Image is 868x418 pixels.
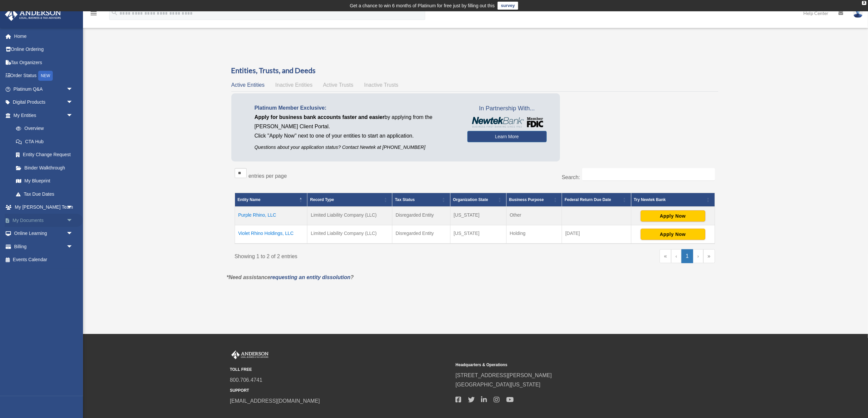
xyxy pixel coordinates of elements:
[703,249,715,263] a: Last
[90,12,98,17] a: menu
[453,197,488,202] span: Organization State
[9,187,80,201] a: Tax Due Dates
[227,274,354,280] em: *Need assistance ?
[671,249,681,263] a: Previous
[5,201,83,214] a: My [PERSON_NAME] Teamarrow_drop_down
[270,274,351,280] a: requesting an entity dissolution
[392,193,450,207] th: Tax Status: Activate to sort
[238,197,261,202] span: Entity Name
[509,197,544,202] span: Business Purpose
[450,193,506,207] th: Organization State: Activate to sort
[693,249,703,263] a: Next
[634,196,705,204] div: Try Newtek Bank
[853,8,863,18] img: User Pic
[392,225,450,244] td: Disregarded Entity
[66,227,80,241] span: arrow_drop_down
[506,225,562,244] td: Holding
[66,201,80,214] span: arrow_drop_down
[111,9,118,16] i: search
[231,65,718,76] h3: Entities, Trusts, and Deeds
[66,214,80,227] span: arrow_drop_down
[66,240,80,254] span: arrow_drop_down
[230,351,270,359] img: Anderson Advisors Platinum Portal
[307,207,392,225] td: Limited Liability Company (LLC)
[66,82,80,96] span: arrow_drop_down
[255,114,385,120] span: Apply for business bank accounts faster and easier
[230,377,263,383] a: 800.706.4741
[5,96,83,109] a: Digital Productsarrow_drop_down
[471,117,543,128] img: NewtekBankLogoSM.png
[641,210,705,222] button: Apply Now
[562,193,631,207] th: Federal Return Due Date: Activate to sort
[5,56,83,69] a: Tax Organizers
[235,225,307,244] td: Violet Rhino Holdings, LLC
[5,214,83,227] a: My Documentsarrow_drop_down
[38,71,53,81] div: NEW
[681,249,693,263] a: 1
[5,82,83,96] a: Platinum Q&Aarrow_drop_down
[350,2,495,10] div: Get a chance to win 6 months of Platinum for free just by filling out this
[249,173,287,179] label: entries per page
[230,398,320,404] a: [EMAIL_ADDRESS][DOMAIN_NAME]
[310,197,334,202] span: Record Type
[255,103,457,113] p: Platinum Member Exclusive:
[9,122,76,135] a: Overview
[307,193,392,207] th: Record Type: Activate to sort
[392,207,450,225] td: Disregarded Entity
[5,43,83,56] a: Online Ordering
[395,197,415,202] span: Tax Status
[307,225,392,244] td: Limited Liability Company (LLC)
[862,1,866,5] div: close
[235,207,307,225] td: Purple Rhino, LLC
[66,96,80,109] span: arrow_drop_down
[660,249,671,263] a: First
[562,174,580,180] label: Search:
[467,103,547,114] span: In Partnership With...
[456,372,552,378] a: [STREET_ADDRESS][PERSON_NAME]
[275,82,312,88] span: Inactive Entities
[498,2,518,10] a: survey
[230,366,451,373] small: TOLL FREE
[230,387,451,394] small: SUPPORT
[255,131,457,141] p: Click "Apply Now" next to one of your entities to start an application.
[255,113,457,131] p: by applying from the [PERSON_NAME] Client Portal.
[5,253,83,266] a: Events Calendar
[562,225,631,244] td: [DATE]
[90,9,98,17] i: menu
[506,193,562,207] th: Business Purpose: Activate to sort
[450,225,506,244] td: [US_STATE]
[235,193,307,207] th: Entity Name: Activate to invert sorting
[5,240,83,253] a: Billingarrow_drop_down
[5,227,83,240] a: Online Learningarrow_drop_down
[641,229,705,240] button: Apply Now
[3,8,63,21] img: Anderson Advisors Platinum Portal
[565,197,611,202] span: Federal Return Due Date
[467,131,547,142] a: Learn More
[456,382,541,387] a: [GEOGRAPHIC_DATA][US_STATE]
[456,362,677,368] small: Headquarters & Operations
[231,82,265,88] span: Active Entities
[235,249,470,261] div: Showing 1 to 2 of 2 entries
[450,207,506,225] td: [US_STATE]
[9,135,80,148] a: CTA Hub
[9,174,80,188] a: My Blueprint
[5,30,83,43] a: Home
[66,109,80,122] span: arrow_drop_down
[5,109,80,122] a: My Entitiesarrow_drop_down
[364,82,398,88] span: Inactive Trusts
[255,143,457,152] p: Questions about your application status? Contact Newtek at [PHONE_NUMBER]
[506,207,562,225] td: Other
[5,69,83,83] a: Order StatusNEW
[9,148,80,161] a: Entity Change Request
[631,193,715,207] th: Try Newtek Bank : Activate to sort
[323,82,354,88] span: Active Trusts
[9,161,80,174] a: Binder Walkthrough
